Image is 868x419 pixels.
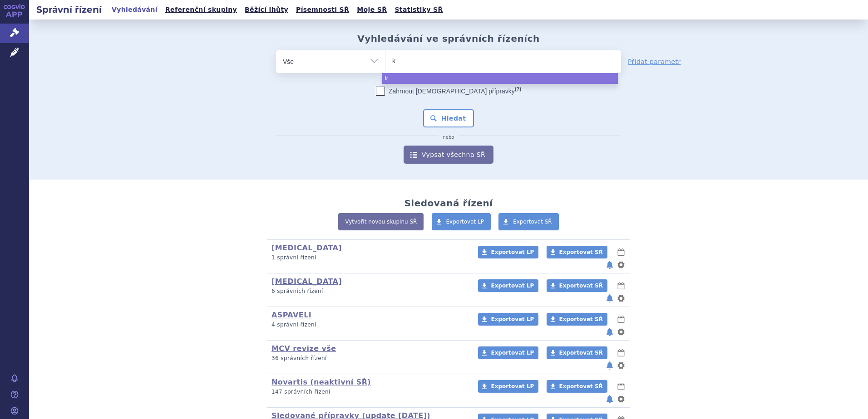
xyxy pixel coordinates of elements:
[491,283,534,289] span: Exportovat LP
[478,246,538,258] a: Exportovat LP
[616,347,626,358] button: lhůty
[605,360,614,371] button: notifikace
[616,326,626,337] button: nastavení
[271,287,466,295] p: 6 správních řízení
[547,246,607,258] a: Exportovat SŘ
[605,394,614,404] button: notifikace
[439,135,459,140] i: nebo
[616,247,626,258] button: lhůty
[271,388,466,396] p: 147 správních řízení
[404,146,493,164] a: Vypsat všechna SŘ
[605,293,614,304] button: notifikace
[605,259,614,270] button: notifikace
[446,219,484,225] span: Exportovat LP
[559,316,603,322] span: Exportovat SŘ
[491,350,534,356] span: Exportovat LP
[293,4,352,16] a: Písemnosti SŘ
[616,280,626,291] button: lhůty
[616,381,626,392] button: lhůty
[559,383,603,390] span: Exportovat SŘ
[547,313,607,326] a: Exportovat SŘ
[616,259,626,270] button: nastavení
[547,346,607,359] a: Exportovat SŘ
[498,213,559,230] a: Exportovat SŘ
[616,314,626,325] button: lhůty
[478,346,538,359] a: Exportovat LP
[29,3,109,16] h2: Správní řízení
[109,4,160,16] a: Vyhledávání
[271,344,336,353] a: MCV revize vše
[271,378,371,386] a: Novartis (neaktivní SŘ)
[547,279,607,292] a: Exportovat SŘ
[478,279,538,292] a: Exportovat LP
[559,249,603,255] span: Exportovat SŘ
[515,86,521,92] abbr: (?)
[559,350,603,356] span: Exportovat SŘ
[616,293,626,304] button: nastavení
[559,283,603,289] span: Exportovat SŘ
[271,311,311,319] a: ASPAVELI
[354,4,390,16] a: Moje SŘ
[547,380,607,393] a: Exportovat SŘ
[605,326,614,337] button: notifikace
[616,394,626,404] button: nastavení
[376,87,521,96] label: Zahrnout [DEMOGRAPHIC_DATA] přípravky
[271,355,466,362] p: 36 správních řízení
[432,213,491,230] a: Exportovat LP
[271,254,466,262] p: 1 správní řízení
[271,244,342,252] a: [MEDICAL_DATA]
[478,380,538,393] a: Exportovat LP
[338,213,424,230] a: Vytvořit novou skupinu SŘ
[392,4,445,16] a: Statistiky SŘ
[491,249,534,255] span: Exportovat LP
[271,277,342,286] a: [MEDICAL_DATA]
[491,383,534,390] span: Exportovat LP
[271,321,466,329] p: 4 správní řízení
[513,219,552,225] span: Exportovat SŘ
[628,57,681,66] a: Přidat parametr
[242,4,291,16] a: Běžící lhůty
[163,4,240,16] a: Referenční skupiny
[382,73,618,84] li: k
[478,313,538,326] a: Exportovat LP
[357,33,540,44] h2: Vyhledávání ve správních řízeních
[491,316,534,322] span: Exportovat LP
[404,198,493,209] h2: Sledovaná řízení
[616,360,626,371] button: nastavení
[423,109,474,127] button: Hledat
